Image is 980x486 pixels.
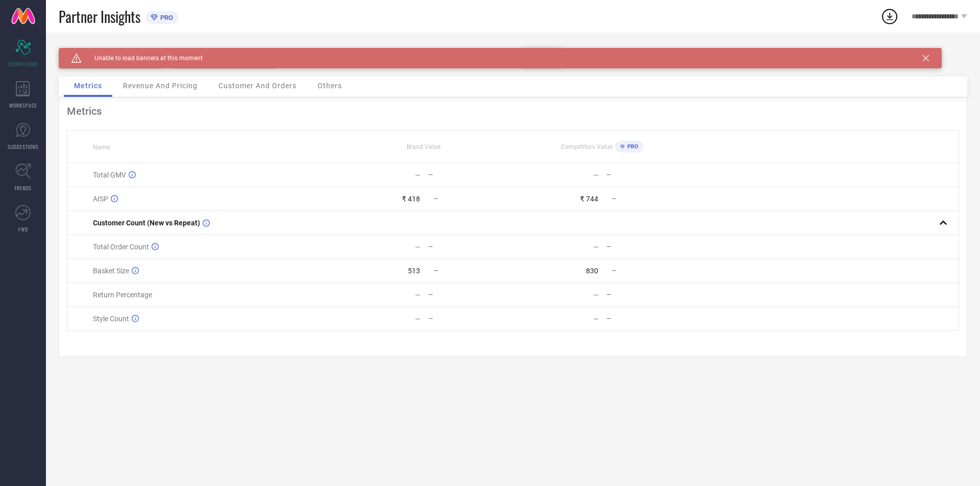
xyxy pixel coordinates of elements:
[8,60,38,68] span: SCORECARDS
[428,243,512,250] div: —
[93,243,149,251] span: Total Order Count
[415,171,421,179] div: —
[606,171,691,178] div: —
[433,267,438,274] span: —
[93,195,108,203] span: AISP
[82,55,203,62] span: Unable to load banners at this moment
[14,184,32,192] span: TRENDS
[9,101,37,109] span: WORKSPACE
[415,315,421,323] div: —
[18,225,28,233] span: FWD
[93,219,200,227] span: Customer Count (New vs Repeat)
[625,143,639,150] span: PRO
[428,315,512,322] div: —
[123,82,198,90] span: Revenue And Pricing
[415,291,421,299] div: —
[402,195,420,203] div: ₹ 418
[433,195,438,202] span: —
[606,291,691,298] div: —
[218,82,297,90] span: Customer And Orders
[93,144,110,151] span: Name
[561,143,612,150] span: Competitors Value
[408,267,420,275] div: 513
[93,315,129,323] span: Style Count
[586,267,598,275] div: 830
[93,291,152,299] span: Return Percentage
[880,7,899,25] div: Open download list
[428,171,512,178] div: —
[611,195,616,202] span: —
[580,195,598,203] div: ₹ 744
[606,315,691,322] div: —
[593,315,599,323] div: —
[59,48,161,55] div: Brand
[593,291,599,299] div: —
[8,143,39,150] span: SUGGESTIONS
[59,6,140,27] span: Partner Insights
[93,267,129,275] span: Basket Size
[593,171,599,179] div: —
[158,14,173,21] span: PRO
[593,243,599,251] div: —
[93,171,126,179] span: Total GMV
[428,291,512,298] div: —
[606,243,691,250] div: —
[415,243,421,251] div: —
[67,105,959,117] div: Metrics
[74,82,102,90] span: Metrics
[407,143,440,150] span: Brand Value
[611,267,616,274] span: —
[317,82,342,90] span: Others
